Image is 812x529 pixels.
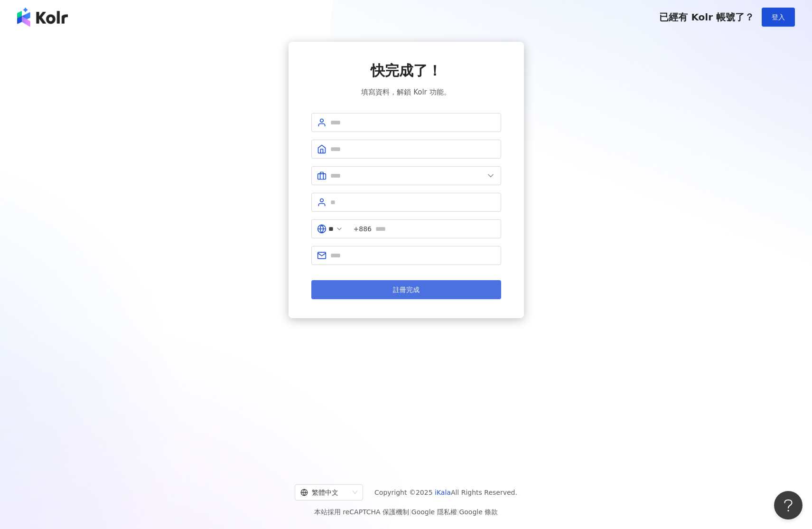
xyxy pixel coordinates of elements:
[457,508,459,516] span: |
[459,508,498,516] a: Google 條款
[772,13,785,21] span: 登入
[361,86,450,98] span: 填寫資料，解鎖 Kolr 功能。
[311,280,501,299] button: 註冊完成
[371,61,442,81] span: 快完成了！
[762,8,795,27] button: 登入
[354,224,372,234] span: +886
[435,489,451,496] a: iKala
[411,508,457,516] a: Google 隱私權
[393,286,420,293] span: 註冊完成
[374,487,517,498] span: Copyright © 2025 All Rights Reserved.
[314,506,498,518] span: 本站採用 reCAPTCHA 保護機制
[659,11,754,23] span: 已經有 Kolr 帳號了？
[300,485,349,500] div: 繁體中文
[17,8,68,27] img: logo
[409,508,411,516] span: |
[774,491,803,520] iframe: Help Scout Beacon - Open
